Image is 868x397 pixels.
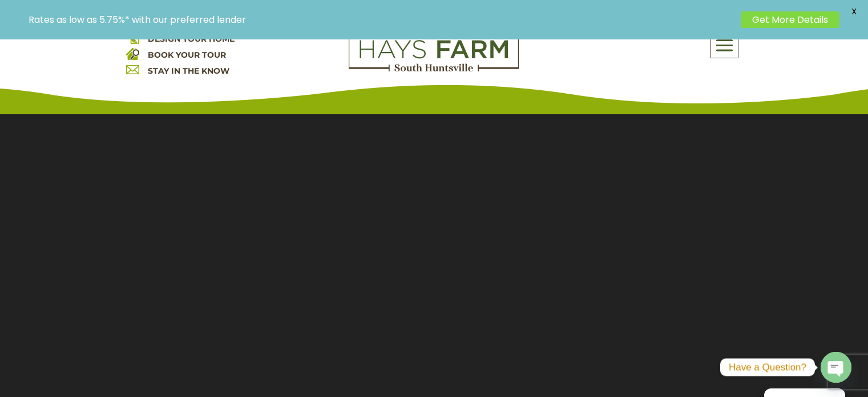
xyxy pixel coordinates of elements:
p: Rates as low as 5.75%* with our preferred lender [29,14,735,25]
img: Logo [349,31,519,72]
a: Get More Details [741,11,839,28]
a: hays farm homes huntsville development [349,64,519,74]
img: book your home tour [126,47,139,60]
a: STAY IN THE KNOW [148,66,229,76]
span: X [845,3,862,20]
a: BOOK YOUR TOUR [148,50,226,60]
